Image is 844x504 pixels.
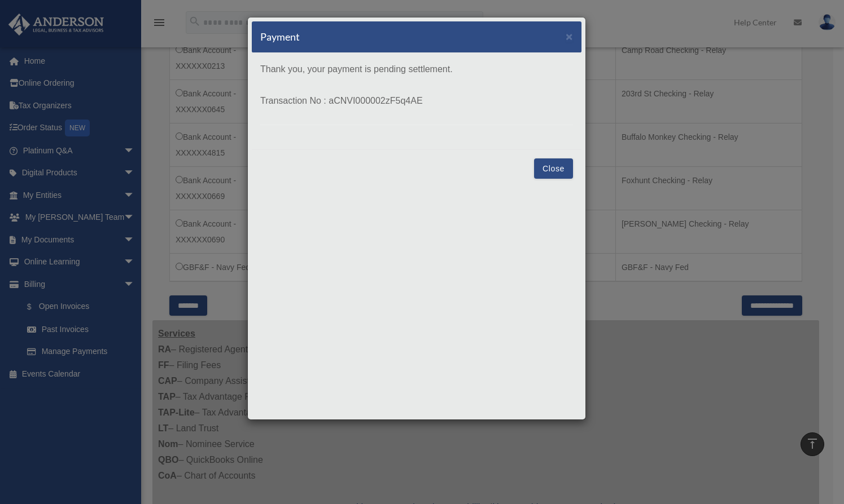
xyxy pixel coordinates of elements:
button: Close [566,30,573,42]
button: Close [534,158,573,179]
p: Thank you, your payment is pending settlement. [260,61,573,77]
h5: Payment [260,30,300,44]
p: Transaction No : aCNVI000002zF5q4AE [260,93,573,109]
span: × [566,30,573,43]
